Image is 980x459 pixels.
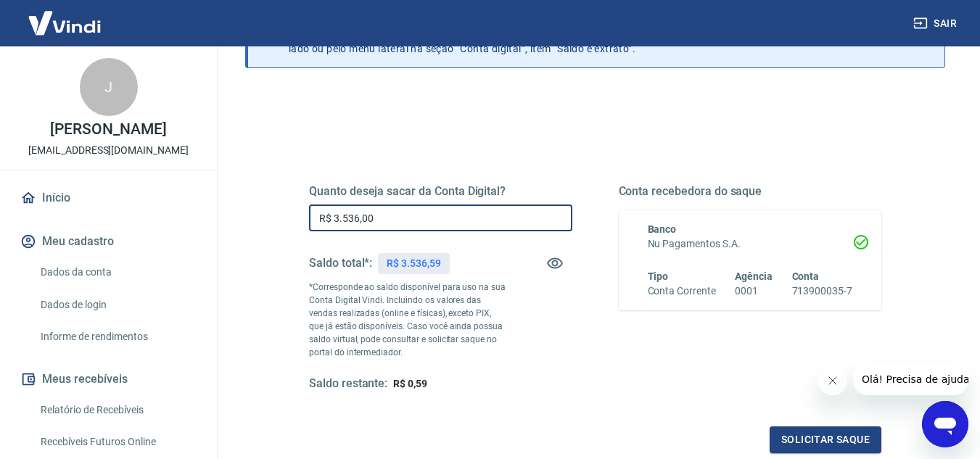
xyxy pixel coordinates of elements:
h6: Conta Corrente [648,284,716,299]
a: Dados da conta [35,257,199,287]
span: R$ 0,59 [393,378,427,389]
h5: Saldo restante: [309,376,387,392]
a: Dados de login [35,290,199,320]
span: Tipo [648,270,669,282]
span: Banco [648,223,677,235]
a: Início [17,182,199,214]
iframe: Fechar mensagem [818,366,847,395]
button: Meus recebíveis [17,363,199,395]
button: Sair [910,10,963,37]
p: R$ 3.536,59 [387,256,440,271]
div: J [80,58,138,116]
p: *Corresponde ao saldo disponível para uso na sua Conta Digital Vindi. Incluindo os valores das ve... [309,281,506,359]
p: [EMAIL_ADDRESS][DOMAIN_NAME] [28,143,189,158]
h6: 713900035-7 [792,284,852,299]
iframe: Botão para abrir a janela de mensagens [922,401,968,447]
h5: Saldo total*: [309,256,372,270]
h5: Quanto deseja sacar da Conta Digital? [309,184,572,199]
iframe: Mensagem da empresa [853,363,968,395]
span: Olá! Precisa de ajuda? [9,10,122,22]
p: [PERSON_NAME] [50,122,166,137]
a: Relatório de Recebíveis [35,395,199,425]
span: Agência [735,270,773,282]
span: Conta [792,270,820,282]
img: Vindi [17,1,112,45]
h6: 0001 [735,284,773,299]
h6: Nu Pagamentos S.A. [648,236,853,252]
a: Recebíveis Futuros Online [35,427,199,457]
button: Meu cadastro [17,226,199,257]
a: Informe de rendimentos [35,322,199,352]
h5: Conta recebedora do saque [619,184,882,199]
button: Solicitar saque [770,426,881,453]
